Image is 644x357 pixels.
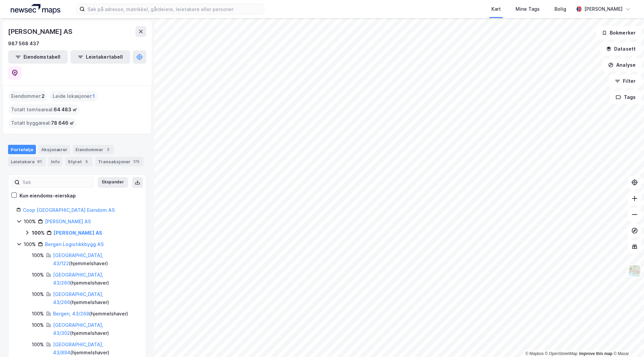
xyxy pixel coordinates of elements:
a: Bergen, 43/268 [53,311,89,316]
span: 78 646 ㎡ [51,119,74,127]
div: ( hjemmelshaver ) [53,290,138,306]
a: [GEOGRAPHIC_DATA], 43/122 [53,252,103,266]
button: Analyse [602,58,641,72]
a: Improve this map [579,351,612,356]
div: Leide lokasjoner : [50,91,98,102]
div: 100% [32,290,44,298]
div: Kun eiendoms-eierskap [19,192,76,200]
div: Eiendommer : [8,91,47,102]
a: [GEOGRAPHIC_DATA], 43/894 [53,342,103,355]
div: 61 [36,158,43,165]
div: Info [48,157,62,166]
a: [PERSON_NAME] AS [54,230,102,236]
div: 175 [132,158,141,165]
a: Mapbox [525,351,544,356]
div: Mine Tags [516,5,540,13]
span: 64 483 ㎡ [54,106,77,114]
div: Transaksjoner [95,157,144,166]
img: logo.a4113a55bc3d86da70a041830d287a7e.svg [11,4,60,14]
div: 100% [32,321,44,329]
button: Datasett [600,42,641,56]
button: Ekspander [98,177,128,188]
a: Bergen Logistikkbygg AS [45,241,104,247]
div: 987 568 437 [8,40,39,48]
iframe: Chat Widget [610,325,644,357]
div: ( hjemmelshaver ) [53,310,128,318]
div: Totalt tomteareal : [8,104,80,115]
button: Bokmerker [596,26,641,40]
div: 5 [83,158,90,165]
div: ( hjemmelshaver ) [53,341,138,357]
div: Portefølje [8,145,36,154]
span: 1 [93,92,95,100]
a: [GEOGRAPHIC_DATA], 43/302 [53,322,103,336]
div: Eiendommer [73,145,114,154]
div: 2 [105,146,111,153]
div: 100% [32,271,44,279]
div: Styret [65,157,93,166]
a: Coop [GEOGRAPHIC_DATA] Eiendom AS [23,207,115,213]
div: ( hjemmelshaver ) [53,251,138,267]
input: Søk [20,177,93,187]
div: Aksjonærer [39,145,70,154]
div: ( hjemmelshaver ) [53,271,138,287]
div: Bolig [554,5,566,13]
a: [GEOGRAPHIC_DATA], 43/260 [53,272,103,286]
button: Leietakertabell [70,50,130,64]
a: [GEOGRAPHIC_DATA], 43/266 [53,291,103,305]
div: ( hjemmelshaver ) [53,321,138,337]
button: Tags [610,91,641,104]
a: [PERSON_NAME] AS [45,219,91,224]
div: Kart [491,5,501,13]
div: 100% [24,240,36,248]
div: Kontrollprogram for chat [610,325,644,357]
input: Søk på adresse, matrikkel, gårdeiere, leietakere eller personer [85,4,264,14]
img: Z [628,264,641,277]
div: 100% [32,229,45,237]
div: [PERSON_NAME] AS [8,26,74,37]
div: [PERSON_NAME] [584,5,623,13]
div: 100% [32,310,44,318]
div: 100% [24,218,36,226]
span: 2 [42,92,45,100]
button: Filter [609,74,641,88]
a: OpenStreetMap [545,351,578,356]
div: 100% [32,341,44,349]
div: Leietakere [8,157,46,166]
div: Totalt byggareal : [8,118,77,128]
div: 100% [32,251,44,259]
button: Eiendomstabell [8,50,68,64]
